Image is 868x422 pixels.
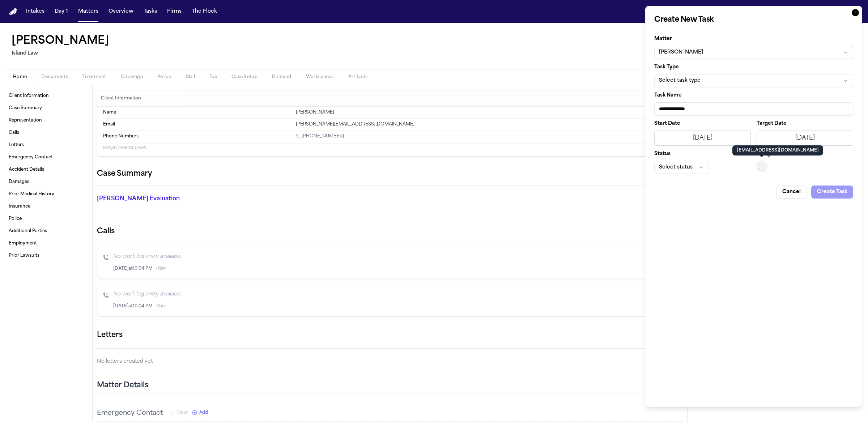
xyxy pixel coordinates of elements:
button: [DATE] [757,131,853,146]
label: Task Type [654,65,853,70]
div: [DATE] [761,134,848,142]
div: [DATE] [659,134,746,142]
button: Select status [654,161,709,174]
button: Select task type [654,74,853,87]
button: [DATE] [654,131,751,146]
button: [PERSON_NAME] [654,46,853,59]
label: Start Date [654,121,751,126]
label: Matter [654,37,853,42]
button: Cancel [776,186,807,199]
label: Target Date [757,121,853,126]
h2: Create New Task [654,15,853,25]
span: Task Name [654,93,682,98]
label: Status [654,152,751,157]
p: [EMAIL_ADDRESS][DOMAIN_NAME] [737,148,819,153]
